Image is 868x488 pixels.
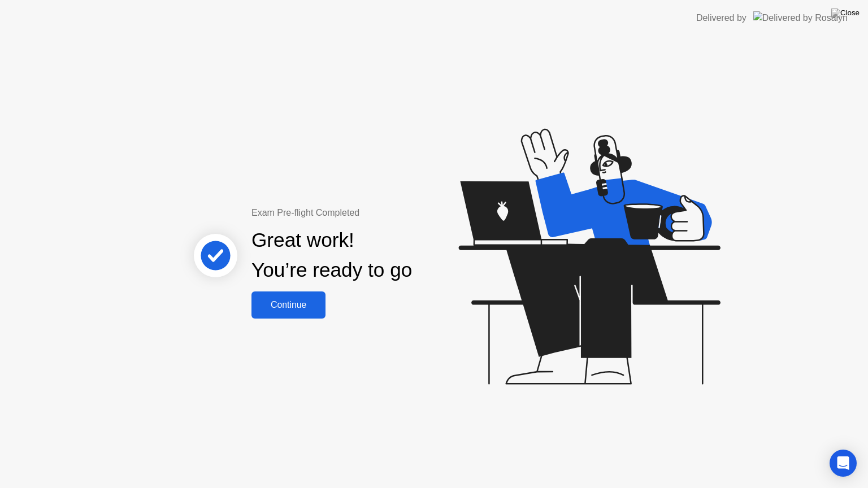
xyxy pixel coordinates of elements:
[251,206,485,220] div: Exam Pre-flight Completed
[251,225,412,285] div: Great work! You’re ready to go
[255,300,322,310] div: Continue
[831,8,860,18] img: Close
[251,291,325,319] button: Continue
[753,11,848,24] img: Delivered by Rosalyn
[696,11,747,25] div: Delivered by
[830,450,857,477] div: Open Intercom Messenger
